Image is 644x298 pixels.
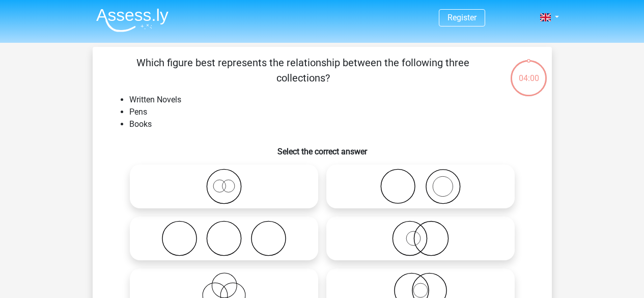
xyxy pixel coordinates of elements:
a: Register [447,13,477,22]
img: Assessly [96,8,169,32]
li: Written Novels [129,94,536,106]
div: 04:00 [510,59,548,85]
p: Which figure best represents the relationship between the following three collections? [109,55,497,86]
li: Books [129,118,536,130]
li: Pens [129,106,536,118]
h6: Select the correct answer [109,139,536,156]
